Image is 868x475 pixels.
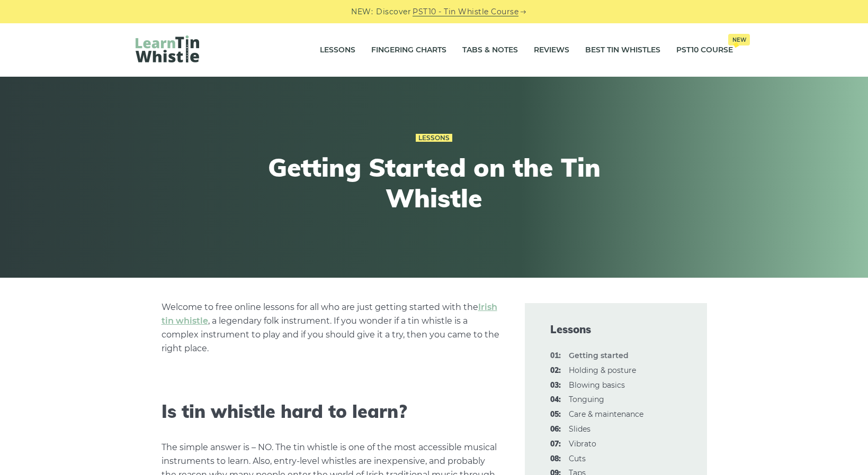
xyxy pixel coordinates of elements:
[550,379,561,392] span: 03:
[569,395,604,404] a: 04:Tonguing
[371,37,446,63] a: Fingering Charts
[550,423,561,436] span: 06:
[550,408,561,421] span: 05:
[136,35,199,62] img: LearnTinWhistle.com
[569,380,625,390] a: 03:Blowing basics
[462,37,518,63] a: Tabs & Notes
[550,394,561,406] span: 04:
[550,322,682,337] span: Lessons
[728,34,750,45] span: New
[162,401,499,423] h2: Is tin whistle hard to learn?
[162,300,499,355] p: Welcome to free online lessons for all who are just getting started with the , a legendary folk i...
[569,409,643,419] a: 05:Care & maintenance
[569,454,586,463] a: 08:Cuts
[569,351,629,360] strong: Getting started
[550,364,561,377] span: 02:
[550,453,561,465] span: 08:
[534,37,569,63] a: Reviews
[676,37,733,63] a: PST10 CourseNew
[569,366,636,375] a: 02:Holding & posture
[585,37,660,63] a: Best Tin Whistles
[550,438,561,451] span: 07:
[416,134,452,142] a: Lessons
[569,424,590,434] a: 06:Slides
[239,152,629,213] h1: Getting Started on the Tin Whistle
[569,439,596,449] a: 07:Vibrato
[550,350,561,362] span: 01:
[320,37,355,63] a: Lessons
